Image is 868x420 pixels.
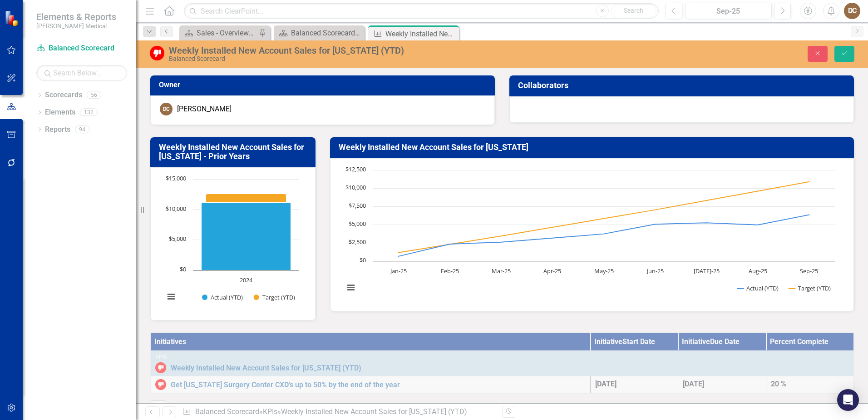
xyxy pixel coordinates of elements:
text: Mar-25 [491,267,510,275]
div: Balanced Scorecard Welcome Page [291,27,362,39]
button: Show Actual (YTD) [202,293,243,301]
button: Sep-25 [685,3,772,19]
text: $0 [180,265,186,273]
div: Weekly Installed New Account Sales for [US_STATE] (YTD) [169,45,545,55]
g: Target (YTD), bar series 2 of 2 with 1 bar. [206,194,286,270]
button: DC [844,3,860,19]
small: [PERSON_NAME] Medical [36,22,116,30]
text: Feb-25 [440,267,459,275]
text: $5,000 [349,220,366,228]
img: ClearPoint Strategy [5,10,20,26]
div: [PERSON_NAME] [177,104,232,115]
a: Scorecards [45,90,82,100]
img: Below Target [150,46,164,60]
div: Open Intercom Messenger [837,389,859,411]
a: Balanced Scorecard Welcome Page [276,27,362,39]
text: $12,500 [345,165,366,173]
text: $10,000 [166,205,186,213]
button: View chart menu, Chart [165,290,178,303]
path: 2024, 12,588. Target (YTD). [206,194,286,270]
text: $7,500 [349,201,366,210]
div: Weekly Installed New Account Sales for [US_STATE] (YTD) [281,407,467,416]
text: $2,500 [349,238,366,246]
text: 2024 [240,276,253,284]
button: Show Actual (YTD) [737,284,779,292]
button: Show Target (YTD) [254,293,296,301]
svg: Interactive chart [340,165,839,302]
path: 2024, 11,111. Actual (YTD). [202,202,291,270]
text: May-25 [594,267,613,275]
text: Aug-25 [748,267,767,275]
a: Sales - Overview Dashboard [182,27,256,39]
div: 94 [75,125,89,133]
div: Sep-25 [688,6,769,17]
div: DC [160,103,173,115]
h3: Owner [159,81,489,89]
text: $10,000 [345,183,366,191]
a: Balanced Scorecard [36,43,127,54]
span: Elements & Reports [36,11,116,22]
input: Search ClearPoint... [184,3,659,19]
text: $5,000 [169,235,186,243]
a: KPIs [263,407,277,416]
div: Weekly Installed New Account Sales for [US_STATE] (YTD) [385,28,457,40]
text: [DATE]-25 [693,267,719,275]
a: Reports [45,125,70,135]
button: View chart menu, Chart [345,281,357,294]
button: Show Target (YTD) [789,284,831,292]
div: » » [182,407,495,417]
text: Jan-25 [389,267,406,275]
h3: Collaborators [518,81,848,90]
text: Jun-25 [646,267,663,275]
svg: Interactive chart [160,175,304,311]
div: Chart. Highcharts interactive chart. [160,175,306,311]
g: Actual (YTD), line 1 of 2 with 9 data points. [396,213,811,258]
h3: Weekly Installed New Account Sales for [US_STATE] [339,143,849,152]
a: Balanced Scorecard [195,407,259,416]
div: 132 [80,109,98,116]
h3: Weekly Installed New Account Sales for [US_STATE] - Prior Years [159,143,310,161]
text: $0 [360,256,366,264]
button: Search [611,5,656,17]
g: Actual (YTD), bar series 1 of 2 with 1 bar. [202,202,291,270]
input: Search Below... [36,65,127,81]
text: Sep-25 [800,267,818,275]
div: Balanced Scorecard [169,55,545,62]
g: Target (YTD), line 2 of 2 with 9 data points. [396,180,811,255]
text: Apr-25 [543,267,561,275]
div: 56 [87,91,101,99]
a: Elements [45,107,75,118]
div: Sales - Overview Dashboard [197,27,256,39]
span: Search [624,7,643,14]
text: $15,000 [166,174,186,182]
div: Chart. Highcharts interactive chart. [340,165,845,302]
